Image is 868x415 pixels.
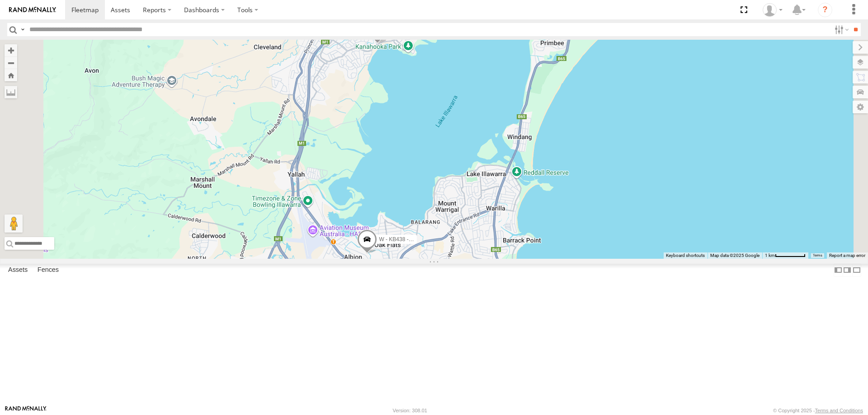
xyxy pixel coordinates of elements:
[765,253,775,258] span: 1 km
[33,264,63,276] label: Fences
[19,23,26,36] label: Search Query
[759,3,786,17] div: Tye Clark
[818,3,832,17] i: ?
[852,264,861,277] label: Hide Summary Table
[762,252,808,259] button: Map Scale: 1 km per 64 pixels
[853,101,868,113] label: Map Settings
[834,264,843,277] label: Dock Summary Table to the Left
[5,214,23,233] button: Drag Pegman onto the map to open Street View
[710,253,759,258] span: Map data ©2025 Google
[829,253,865,258] a: Report a map error
[815,408,863,413] a: Terms and Conditions
[843,264,852,277] label: Dock Summary Table to the Right
[4,264,32,276] label: Assets
[5,56,17,69] button: Zoom out
[5,69,17,81] button: Zoom Home
[666,252,705,259] button: Keyboard shortcuts
[831,23,850,36] label: Search Filter Options
[393,408,427,413] div: Version: 308.01
[5,44,17,56] button: Zoom in
[379,236,454,242] span: W - KB438 - [PERSON_NAME]
[5,86,17,98] label: Measure
[813,254,822,257] a: Terms (opens in new tab)
[773,408,863,413] div: © Copyright 2025 -
[9,7,56,13] img: rand-logo.svg
[5,406,47,415] a: Visit our Website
